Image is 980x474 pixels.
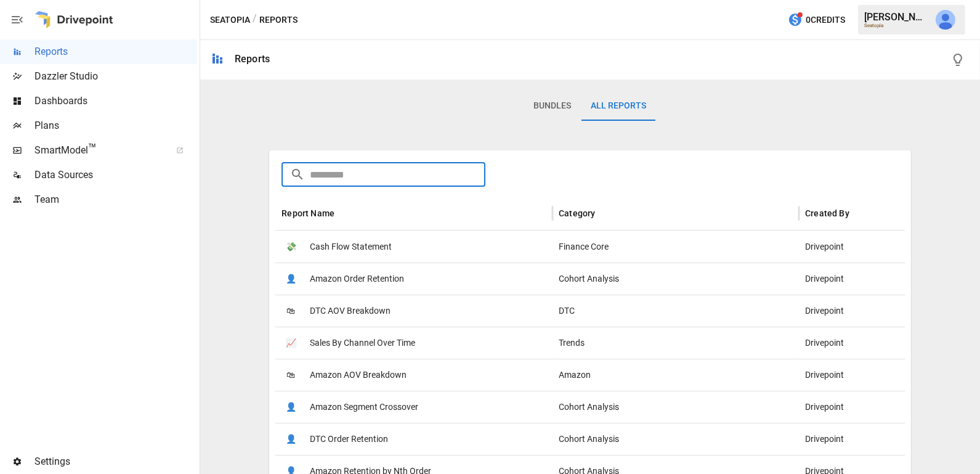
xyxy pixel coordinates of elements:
[336,205,353,222] button: Sort
[34,44,197,59] span: Reports
[34,69,197,84] span: Dazzler Studio
[310,295,391,327] span: DTC AOV Breakdown
[928,2,963,37] button: Julie Wilton
[281,430,300,449] span: 👤
[581,91,657,121] button: All Reports
[310,391,418,423] span: Amazon Segment Crossover
[34,192,197,207] span: Team
[88,141,97,157] span: ™
[597,205,614,222] button: Sort
[281,398,300,417] span: 👤
[281,366,300,385] span: 🛍
[553,263,799,295] div: Cohort Analysis
[553,295,799,327] div: DTC
[310,423,388,455] span: DTC Order Retention
[253,12,257,28] div: /
[553,327,799,359] div: Trends
[553,391,799,423] div: Cohort Analysis
[806,12,845,28] span: 0 Credits
[805,208,849,218] div: Created By
[851,205,868,222] button: Sort
[34,168,197,182] span: Data Sources
[783,9,850,31] button: 0Credits
[34,143,163,158] span: SmartModel
[34,94,197,108] span: Dashboards
[524,91,581,121] button: Bundles
[310,263,404,295] span: Amazon Order Retention
[553,423,799,455] div: Cohort Analysis
[553,231,799,263] div: Finance Core
[310,359,407,391] span: Amazon AOV Breakdown
[281,334,300,353] span: 📈
[864,11,928,23] div: [PERSON_NAME]
[281,238,300,256] span: 💸
[310,231,392,263] span: Cash Flow Statement
[235,53,270,65] div: Reports
[864,23,928,28] div: Seatopia
[310,327,415,359] span: Sales By Channel Over Time
[936,10,955,30] img: Julie Wilton
[281,208,334,218] div: Report Name
[559,208,595,218] div: Category
[553,359,799,391] div: Amazon
[34,454,197,469] span: Settings
[281,270,300,288] span: 👤
[210,12,250,28] button: Seatopia
[281,302,300,321] span: 🛍
[34,118,197,133] span: Plans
